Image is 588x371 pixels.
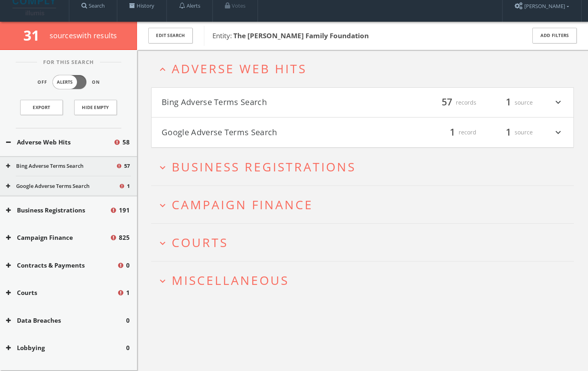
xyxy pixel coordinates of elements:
span: source s with results [50,31,117,40]
span: Business Registrations [172,159,356,175]
i: expand_more [553,126,563,139]
i: expand_more [553,96,563,109]
span: 0 [126,343,130,352]
button: Courts [6,288,117,297]
button: expand_moreBusiness Registrations [157,160,574,173]
span: 0 [126,261,130,270]
span: 57 [124,162,130,170]
button: Google Adverse Terms Search [162,126,363,139]
button: Hide Empty [74,100,117,115]
span: For This Search [37,58,100,66]
span: Campaign Finance [172,196,313,213]
button: expand_lessAdverse Web Hits [157,62,574,75]
b: The [PERSON_NAME] Family Foundation [233,31,369,40]
button: Business Registrations [6,206,110,215]
button: Bing Adverse Terms Search [6,162,116,170]
span: 31 [23,26,46,45]
button: Contracts & Payments [6,261,117,270]
button: Adverse Web Hits [6,138,113,147]
i: expand_more [157,276,168,286]
i: expand_more [157,238,168,249]
button: Bing Adverse Terms Search [162,96,363,109]
span: 1 [126,288,130,297]
span: 58 [123,138,130,147]
div: records [428,96,476,109]
span: 191 [119,206,130,215]
span: Adverse Web Hits [172,60,307,77]
span: Courts [172,234,228,251]
span: 1 [127,182,130,190]
i: expand_more [157,162,168,173]
button: Add Filters [532,28,577,43]
button: expand_moreCourts [157,236,574,249]
span: Entity: [212,31,369,40]
button: Google Adverse Terms Search [6,182,118,190]
span: 1 [502,95,515,109]
button: expand_moreCampaign Finance [157,198,574,211]
span: Miscellaneous [172,272,289,289]
a: Export [20,100,63,115]
i: expand_more [157,200,168,211]
button: Data Breaches [6,316,126,325]
button: Lobbying [6,343,126,352]
button: Campaign Finance [6,233,110,242]
span: 1 [446,125,459,139]
span: 825 [119,233,130,242]
span: Off [37,79,47,86]
span: 1 [502,125,515,139]
div: record [428,126,476,139]
span: 57 [438,95,456,109]
i: expand_less [157,64,168,75]
span: 0 [126,316,130,325]
div: source [484,126,533,139]
button: expand_moreMiscellaneous [157,274,574,287]
div: source [484,96,533,109]
span: On [92,79,100,86]
button: Edit Search [148,28,193,43]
